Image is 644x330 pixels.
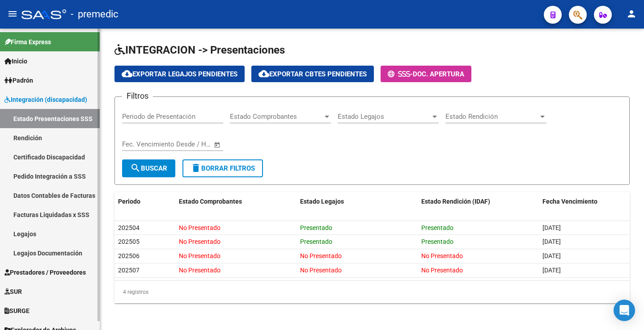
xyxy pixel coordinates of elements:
span: Exportar Legajos Pendientes [122,70,237,78]
span: Buscar [130,164,167,172]
span: - [388,70,413,78]
span: Exportar Cbtes Pendientes [258,70,367,78]
span: Prestadores / Proveedores [4,267,86,277]
span: Presentado [421,224,453,231]
button: -Doc. Apertura [381,66,471,82]
span: [DATE] [542,238,561,245]
mat-icon: cloud_download [122,68,132,79]
span: Periodo [118,198,140,205]
span: Estado Rendición (IDAF) [421,198,490,205]
div: 4 registros [114,281,630,303]
datatable-header-cell: Estado Rendición (IDAF) [418,192,539,211]
button: Buscar [122,159,175,177]
mat-icon: cloud_download [258,68,269,79]
span: Fecha Vencimiento [542,198,597,205]
mat-icon: search [130,163,141,173]
span: Presentado [300,238,332,245]
button: Borrar Filtros [182,159,263,177]
button: Exportar Legajos Pendientes [114,66,245,82]
span: 202505 [118,238,140,245]
span: [DATE] [542,267,561,274]
mat-icon: delete [191,163,201,173]
datatable-header-cell: Estado Legajos [297,192,418,211]
span: No Presentado [179,238,220,245]
h3: Filtros [122,90,153,102]
span: SURGE [4,306,30,316]
span: Presentado [300,224,332,231]
span: [DATE] [542,252,561,259]
span: Integración (discapacidad) [4,95,87,104]
button: Exportar Cbtes Pendientes [251,66,374,82]
span: No Presentado [300,252,342,259]
input: Fecha inicio [122,140,158,148]
input: Fecha fin [166,140,210,148]
span: Doc. Apertura [413,70,464,78]
span: [DATE] [542,224,561,231]
span: Estado Comprobantes [230,113,323,121]
span: No Presentado [179,224,220,231]
datatable-header-cell: Estado Comprobantes [175,192,297,211]
span: Presentado [421,238,453,245]
span: No Presentado [179,267,220,274]
span: Estado Legajos [300,198,344,205]
span: Firma Express [4,37,51,47]
span: Estado Comprobantes [179,198,242,205]
span: - premedic [71,4,119,24]
span: Inicio [4,56,27,66]
datatable-header-cell: Fecha Vencimiento [539,192,630,211]
span: 202506 [118,252,140,259]
span: 202504 [118,224,140,231]
div: Open Intercom Messenger [614,300,635,321]
span: 202507 [118,267,140,274]
mat-icon: menu [7,8,18,19]
span: No Presentado [300,267,342,274]
span: Borrar Filtros [191,164,255,172]
span: Padrón [4,75,33,85]
span: Estado Rendición [445,113,538,121]
button: Open calendar [212,140,223,150]
span: No Presentado [179,252,220,259]
span: No Presentado [421,267,463,274]
mat-icon: person [626,8,637,19]
span: INTEGRACION -> Presentaciones [114,44,285,56]
span: No Presentado [421,252,463,259]
span: Estado Legajos [338,113,431,121]
span: SUR [4,287,22,297]
datatable-header-cell: Periodo [114,192,175,211]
